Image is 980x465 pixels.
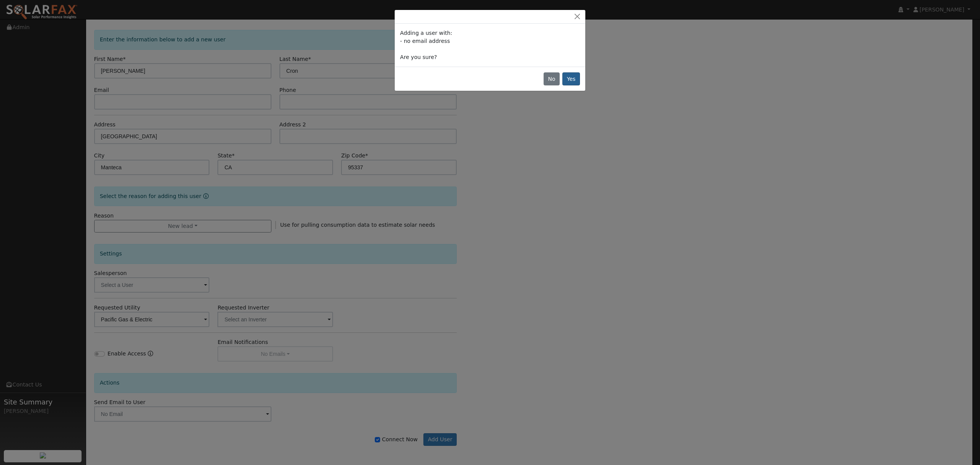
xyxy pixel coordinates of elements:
[572,13,583,21] button: Close
[400,54,437,60] span: Are you sure?
[544,72,560,85] button: No
[400,30,452,36] span: Adding a user with:
[400,38,450,44] span: - no email address
[562,72,580,85] button: Yes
